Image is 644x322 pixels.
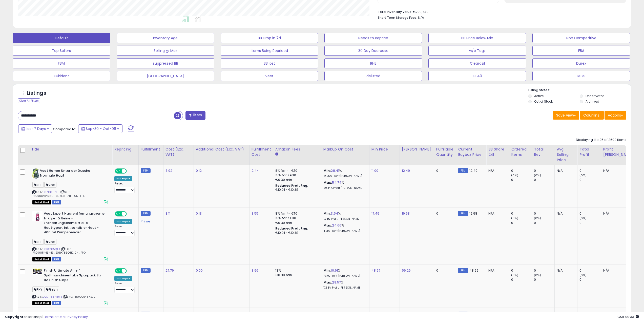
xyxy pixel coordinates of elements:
[378,10,412,14] b: Total Inventory Value:
[44,268,105,284] b: Finish Ultimate All in 1 Spülmaschinentabs Sparpack 3 x 82 Finish Caps
[511,168,532,173] div: 0
[13,33,110,43] button: Default
[534,99,553,104] label: Out of Stock
[428,46,526,56] button: w/o Tags
[579,268,601,273] div: 0
[576,138,626,142] div: Displaying 1 to 25 of 2692 items
[371,268,381,273] a: 48.97
[583,113,599,118] span: Columns
[332,223,341,228] a: 24.66
[579,168,601,173] div: 0
[511,147,530,157] div: Ordered Items
[32,287,44,292] span: RHY
[323,268,365,278] div: %
[323,223,332,228] b: Max:
[332,180,341,185] a: 54.74
[165,147,192,157] div: Cost (Exc. VAT)
[141,168,151,173] small: FBM
[117,46,214,56] button: Selling @ Max
[402,211,410,216] a: 19.98
[436,211,452,216] div: 0
[511,221,532,225] div: 0
[13,58,110,68] button: FBM
[469,211,477,216] span: 19.98
[275,183,308,188] b: Reduced Prof. Rng.
[323,268,331,273] b: Min:
[324,58,422,68] button: RHE
[331,168,339,173] a: 28.41
[436,168,452,173] div: 0
[428,71,526,81] button: GE40
[418,15,424,20] span: N/A
[40,168,101,179] b: Veet Herren Unter der Dusche Normale Haut
[605,111,626,120] button: Actions
[511,178,532,182] div: 0
[331,268,338,273] a: 10.91
[32,268,108,305] div: ASIN:
[44,211,105,236] b: Veet Expert Haarentfernungscreme fr Krper & Beine - Enthaarungscreme fr alle Hauttypen, inkl. sen...
[32,268,43,275] img: 41exgJogQqL._SL40_.jpg
[252,168,259,173] a: 2.44
[32,257,51,261] span: All listings that are currently out of stock and unavailable for purchase on Amazon
[26,126,46,131] span: Last 7 Days
[323,286,365,290] p: 17.38% Profit [PERSON_NAME]
[275,168,317,173] div: 8% for <= €10
[114,225,135,236] div: Preset:
[323,180,332,185] b: Max:
[32,200,51,204] span: All listings that are currently out of stock and unavailable for purchase on Amazon
[428,58,526,68] button: Clearasil
[402,268,411,273] a: 56.26
[196,211,202,216] a: 0.13
[275,268,317,273] div: 13%
[165,268,174,273] a: 27.79
[603,168,632,173] div: N/A
[32,239,44,245] span: RHE
[32,168,39,179] img: 41H9PZJkTkL._SL40_.jpg
[534,221,554,225] div: 0
[5,314,24,319] strong: Copyright
[532,71,630,81] button: MGS
[115,169,122,173] span: ON
[165,168,173,173] a: 3.92
[586,94,605,98] label: Deactivated
[196,268,203,273] a: 0.00
[13,71,110,81] button: Kukident
[45,287,59,292] span: Finish
[43,190,59,194] a: B07D8TLN1P
[196,147,247,152] div: Additional Cost (Exc. VAT)
[557,268,573,273] div: N/A
[579,173,587,177] small: (0%)
[114,182,135,193] div: Preset:
[52,257,61,261] span: FBM
[275,211,317,216] div: 8% for <= €10
[458,211,468,216] small: FBM
[331,211,338,216] a: 3.54
[221,58,318,68] button: BB lost
[511,273,518,277] small: (0%)
[5,315,88,319] div: seller snap | |
[114,276,132,281] div: Win BuyBox
[402,168,410,173] a: 12.49
[371,211,380,216] a: 17.49
[275,226,308,231] b: Reduced Prof. Rng.
[126,269,134,273] span: OFF
[43,314,65,319] a: Terms of Use
[323,174,365,178] p: 12.05% Profit [PERSON_NAME]
[323,274,365,278] p: 7.37% Profit [PERSON_NAME]
[18,98,40,103] div: Clear All Filters
[275,188,317,192] div: €10.01 - €10.83
[275,231,317,235] div: €10.01 - €10.83
[324,33,422,43] button: Needs to Reprice
[534,216,541,220] small: (0%)
[323,186,365,190] p: 20.44% Profit [PERSON_NAME]
[275,152,278,157] small: Amazon Fees.
[557,168,573,173] div: N/A
[252,268,259,273] a: 3.96
[117,33,214,43] button: Inventory Age
[534,178,554,182] div: 0
[511,268,532,273] div: 0
[141,217,159,223] div: Prime
[534,147,552,157] div: Total Rev.
[63,295,95,299] span: | SKU: PR0005467272
[321,145,369,165] th: The percentage added to the cost of goods (COGS) that forms the calculator for Min & Max prices.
